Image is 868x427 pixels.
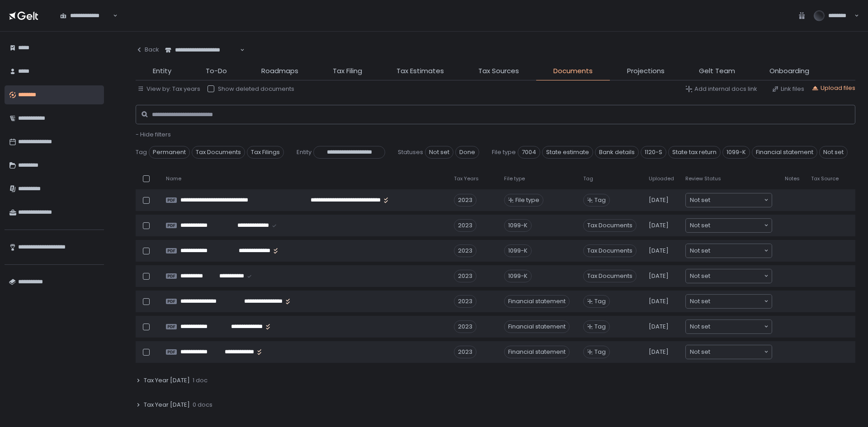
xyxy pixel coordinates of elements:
[752,146,817,159] span: Financial statement
[454,194,476,206] div: 2023
[649,221,669,230] span: [DATE]
[690,297,710,306] span: Not set
[515,196,539,204] span: File type
[649,196,669,204] span: [DATE]
[649,247,669,255] span: [DATE]
[668,146,721,159] span: State tax return
[769,66,809,76] span: Onboarding
[594,196,606,204] span: Tag
[649,323,669,331] span: [DATE]
[710,272,763,281] input: Search for option
[504,175,525,182] span: File type
[649,175,674,182] span: Uploaded
[112,11,112,20] input: Search for option
[583,175,593,182] span: Tag
[504,219,532,232] div: 1099-K
[504,295,570,308] div: Financial statement
[239,46,239,55] input: Search for option
[641,146,666,159] span: 1120-S
[594,323,606,331] span: Tag
[690,272,710,281] span: Not set
[136,41,159,59] button: Back
[136,131,171,139] button: - Hide filters
[518,146,540,159] span: 7004
[206,66,227,76] span: To-Do
[398,148,423,156] span: Statuses
[504,270,532,282] div: 1099-K
[553,66,593,76] span: Documents
[710,322,763,331] input: Search for option
[627,66,665,76] span: Projections
[136,148,147,156] span: Tag
[247,146,284,159] span: Tax Filings
[454,175,479,182] span: Tax Years
[686,345,772,359] div: Search for option
[144,401,190,409] span: Tax Year [DATE]
[583,270,637,282] span: Tax Documents
[454,270,476,282] div: 2023
[710,221,763,230] input: Search for option
[699,66,735,76] span: Gelt Team
[583,219,637,232] span: Tax Documents
[710,196,763,205] input: Search for option
[159,41,245,60] div: Search for option
[686,269,772,283] div: Search for option
[686,320,772,333] div: Search for option
[649,348,669,356] span: [DATE]
[785,175,800,182] span: Notes
[455,146,479,159] span: Done
[772,85,804,93] button: Link files
[686,295,772,308] div: Search for option
[686,193,772,207] div: Search for option
[685,85,757,93] button: Add internal docs link
[454,244,476,257] div: 2023
[454,346,476,358] div: 2023
[595,146,639,159] span: Bank details
[504,346,570,358] div: Financial statement
[193,376,208,385] span: 1 doc
[504,320,570,333] div: Financial statement
[137,85,200,93] button: View by: Tax years
[454,219,476,232] div: 2023
[649,272,669,280] span: [DATE]
[811,84,855,92] button: Upload files
[690,196,710,205] span: Not set
[594,297,606,305] span: Tag
[710,347,763,357] input: Search for option
[149,146,190,159] span: Permanent
[686,219,772,232] div: Search for option
[690,221,710,230] span: Not set
[54,6,118,25] div: Search for option
[261,66,298,76] span: Roadmaps
[690,347,710,357] span: Not set
[686,244,772,258] div: Search for option
[690,246,710,255] span: Not set
[542,146,593,159] span: State estimate
[583,244,637,257] span: Tax Documents
[722,146,750,159] span: 1099-K
[594,348,606,356] span: Tag
[425,146,453,159] span: Not set
[710,246,763,255] input: Search for option
[153,66,171,76] span: Entity
[454,320,476,333] div: 2023
[710,297,763,306] input: Search for option
[396,66,444,76] span: Tax Estimates
[454,295,476,308] div: 2023
[193,401,212,409] span: 0 docs
[297,148,311,156] span: Entity
[492,148,516,156] span: File type
[685,175,721,182] span: Review Status
[504,244,532,257] div: 1099-K
[819,146,848,159] span: Not set
[478,66,519,76] span: Tax Sources
[690,322,710,331] span: Not set
[192,146,245,159] span: Tax Documents
[166,175,181,182] span: Name
[136,46,159,54] div: Back
[649,297,669,305] span: [DATE]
